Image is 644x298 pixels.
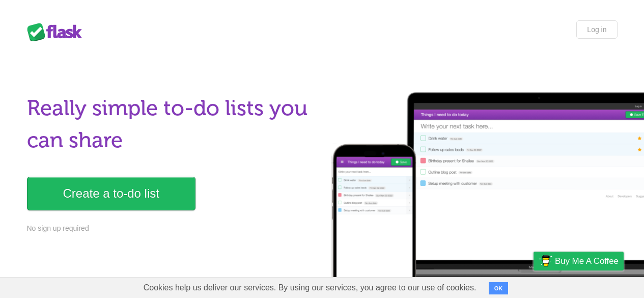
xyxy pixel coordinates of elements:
[534,252,624,270] a: Buy me a coffee
[27,23,88,41] div: Flask Lists
[489,282,509,294] button: OK
[27,223,316,234] p: No sign up required
[27,177,195,210] a: Create a to-do list
[27,92,316,156] h1: Really simple to-do lists you can share
[555,252,619,270] span: Buy me a coffee
[539,252,552,269] img: Buy me a coffee
[133,278,487,298] span: Cookies help us deliver our services. By using our services, you agree to our use of cookies.
[576,20,617,39] a: Log in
